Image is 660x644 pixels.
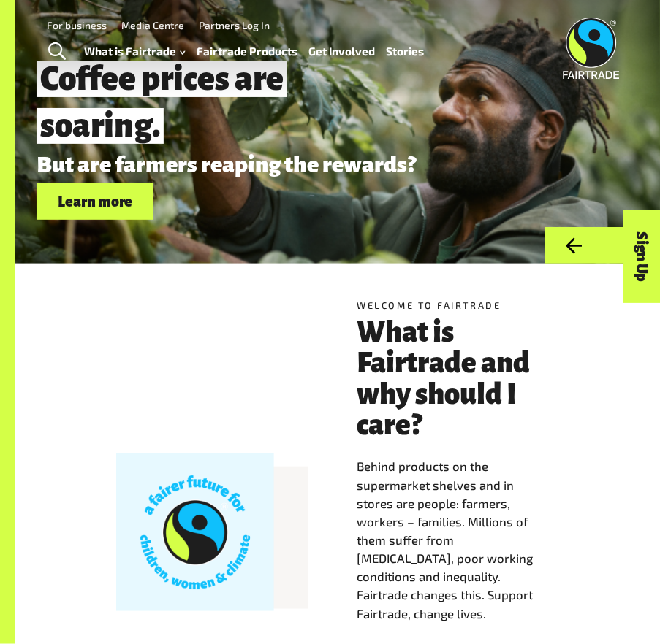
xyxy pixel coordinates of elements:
a: Get Involved [308,42,375,63]
p: But are farmers reaping the rewards? [37,153,536,178]
a: What is Fairtrade [85,42,186,63]
img: Fairtrade Australia New Zealand logo [564,18,620,79]
a: Media Centre [121,19,184,31]
button: Next [602,227,660,264]
h3: What is Fairtrade and why should I care? [357,318,559,442]
a: Partners Log In [199,19,270,31]
a: Toggle Search [39,34,75,70]
h5: Welcome to Fairtrade [357,299,559,313]
a: Learn more [37,183,153,221]
span: Behind products on the supermarket shelves and in stores are people: farmers, workers – families.... [357,459,534,620]
a: For business [47,19,107,31]
a: Stories [387,42,425,63]
a: Fairtrade Products [197,42,297,63]
button: Previous [545,227,602,264]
